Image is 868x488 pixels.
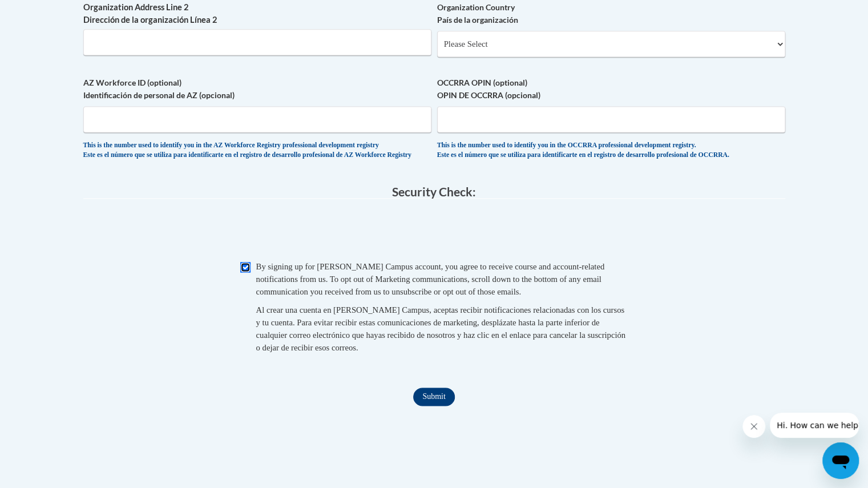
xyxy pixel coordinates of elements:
span: Security Check: [392,184,476,199]
iframe: Button to launch messaging window [822,442,859,479]
iframe: Message from company [770,413,859,438]
span: By signing up for [PERSON_NAME] Campus account, you agree to receive course and account-related n... [256,262,605,296]
input: Submit [413,388,454,406]
label: AZ Workforce ID (optional) Identificación de personal de AZ (opcional) [83,76,431,102]
label: Organization Country País de la organización [437,1,785,26]
div: This is the number used to identify you in the OCCRRA professional development registry. Este es ... [437,141,785,160]
label: Organization Address Line 2 Dirección de la organización Línea 2 [83,1,431,26]
span: Hi. How can we help? [7,8,92,17]
iframe: reCAPTCHA [348,210,521,255]
div: This is the number used to identify you in the AZ Workforce Registry professional development reg... [83,141,431,160]
input: Metadata input [83,29,431,55]
label: OCCRRA OPIN (optional) OPIN DE OCCRRA (opcional) [437,76,785,102]
span: Al crear una cuenta en [PERSON_NAME] Campus, aceptas recibir notificaciones relacionadas con los ... [256,305,625,352]
iframe: Close message [742,415,765,438]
